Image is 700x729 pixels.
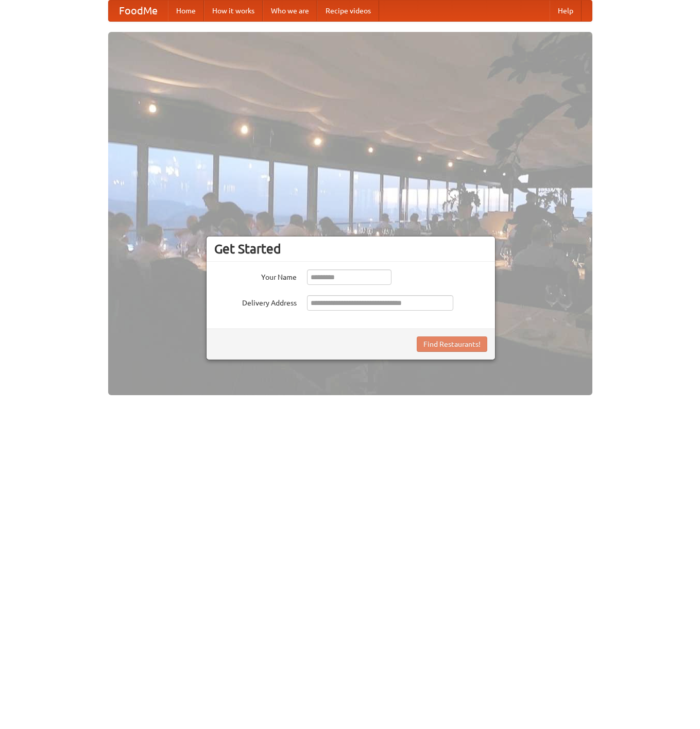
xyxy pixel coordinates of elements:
[214,269,297,282] label: Your Name
[550,1,582,21] a: Help
[204,1,263,21] a: How it works
[417,336,487,352] button: Find Restaurants!
[214,241,487,257] h3: Get Started
[317,1,379,21] a: Recipe videos
[263,1,317,21] a: Who we are
[168,1,204,21] a: Home
[109,1,168,21] a: FoodMe
[214,295,297,308] label: Delivery Address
